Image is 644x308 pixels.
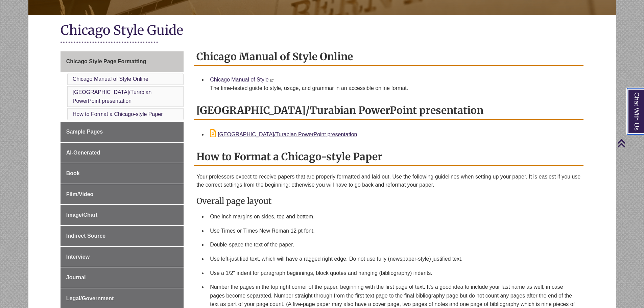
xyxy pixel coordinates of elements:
a: Chicago Manual of Style [210,77,268,82]
a: [GEOGRAPHIC_DATA]/Turabian PowerPoint presentation [73,89,152,104]
a: Journal [61,267,184,288]
p: Your professors expect to receive papers that are properly formatted and laid out. Use the follow... [196,173,581,189]
span: Film/Video [66,191,94,197]
a: Chicago Manual of Style Online [73,76,148,82]
h2: How to Format a Chicago-style Paper [194,148,583,166]
li: Double-space the text of the paper. [207,238,581,252]
i: This link opens in a new window [270,79,274,82]
span: AI-Generated [66,150,100,156]
a: Film/Video [61,184,184,205]
a: Image/Chart [61,205,184,225]
span: Indirect Source [66,233,105,239]
a: Chicago Style Page Formatting [61,51,184,72]
span: Image/Chart [66,212,97,218]
li: Use Times or Times New Roman 12 pt font. [207,224,581,238]
li: Use left-justified text, which will have a ragged right edge. Do not use fully (newspaper-style) ... [207,252,581,266]
a: Back to Top [617,139,642,148]
a: Indirect Source [61,226,184,246]
h2: [GEOGRAPHIC_DATA]/Turabian PowerPoint presentation [194,102,583,120]
span: Interview [66,254,90,260]
span: Legal/Government [66,295,114,301]
li: Use a 1/2" indent for paragraph beginnings, block quotes and hanging (bibliography) indents. [207,266,581,280]
h1: Chicago Style Guide [61,22,584,40]
h3: Overall page layout [196,196,581,206]
a: AI-Generated [61,143,184,163]
div: The time-tested guide to style, usage, and grammar in an accessible online format. [210,84,578,92]
span: Sample Pages [66,129,103,135]
a: How to Format a Chicago-style Paper [73,111,163,117]
li: One inch margins on sides, top and bottom. [207,210,581,224]
span: Journal [66,275,86,280]
a: Sample Pages [61,122,184,142]
span: Chicago Style Page Formatting [66,58,146,64]
h2: Chicago Manual of Style Online [194,48,583,66]
span: Book [66,170,80,176]
a: Interview [61,247,184,267]
a: [GEOGRAPHIC_DATA]/Turabian PowerPoint presentation [210,132,357,137]
a: Book [61,163,184,184]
